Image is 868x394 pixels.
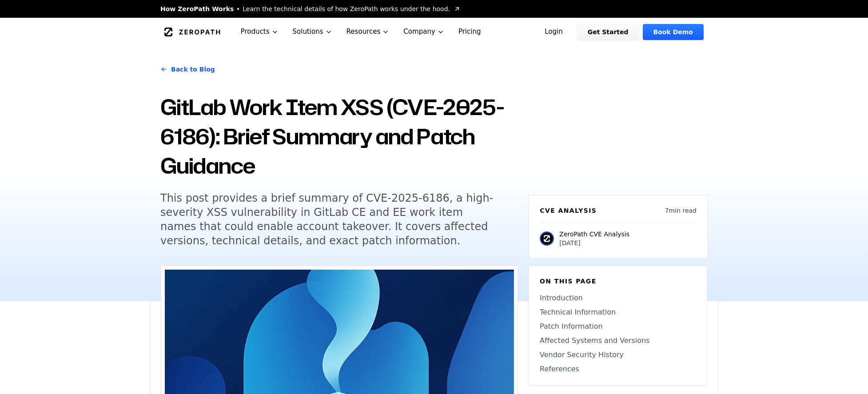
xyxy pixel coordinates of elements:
[540,364,696,374] a: References
[577,24,639,40] a: Get Started
[665,206,697,215] p: 7 min read
[243,4,450,13] span: Learn the technical details of how ZeroPath works under the hood.
[339,18,397,46] button: Resources
[160,191,502,248] h5: This post provides a brief summary of CVE-2025-6186, a high-severity XSS vulnerability in GitLab ...
[540,293,696,303] a: Introduction
[643,24,704,40] a: Book Demo
[540,277,696,286] h6: On this page
[451,18,488,46] a: Pricing
[540,350,696,360] a: Vendor Security History
[534,24,573,40] a: Login
[160,4,234,13] span: How ZeroPath Works
[559,239,629,247] p: [DATE]
[286,18,339,46] button: Solutions
[540,321,696,332] a: Patch Information
[540,307,696,318] a: Technical Information
[540,206,597,215] h6: CVE Analysis
[160,4,461,13] a: How ZeroPath WorksLearn the technical details of how ZeroPath works under the hood.
[160,57,215,82] a: Back to Blog
[540,335,696,346] a: Affected Systems and Versions
[396,18,451,46] button: Company
[540,231,554,246] img: ZeroPath CVE Analysis
[234,18,286,46] button: Products
[559,230,629,239] p: ZeroPath CVE Analysis
[150,18,718,46] nav: Global
[160,92,518,180] h1: GitLab Work Item XSS (CVE-2025-6186): Brief Summary and Patch Guidance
